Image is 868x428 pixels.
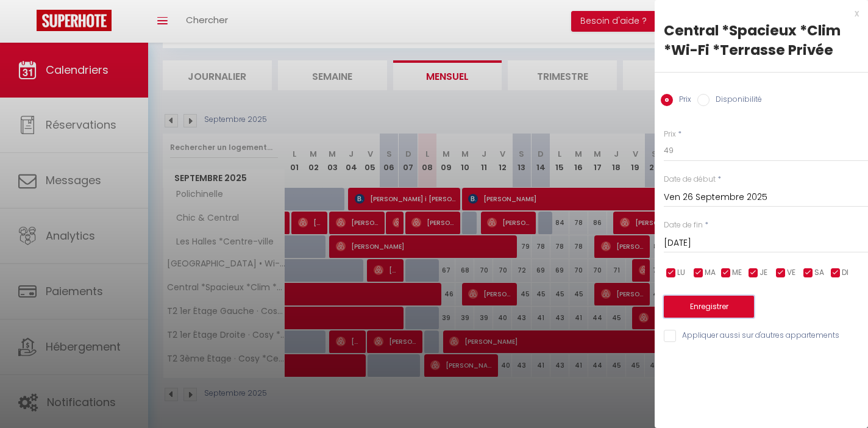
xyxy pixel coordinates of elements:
span: LU [677,267,685,279]
span: DI [842,267,848,279]
button: Ouvrir le widget de chat LiveChat [10,5,46,41]
label: Date de fin [664,219,703,231]
label: Date de début [664,174,716,185]
div: Central *Spacieux *Clim *Wi-Fi *Terrasse Privée [664,21,859,60]
label: Prix [664,129,676,140]
div: x [655,6,859,21]
label: Disponibilité [710,94,762,107]
span: JE [759,267,767,279]
button: Enregistrer [664,296,754,318]
span: SA [814,267,824,279]
span: ME [732,267,742,279]
span: MA [705,267,716,279]
span: VE [787,267,795,279]
label: Prix [673,94,691,107]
